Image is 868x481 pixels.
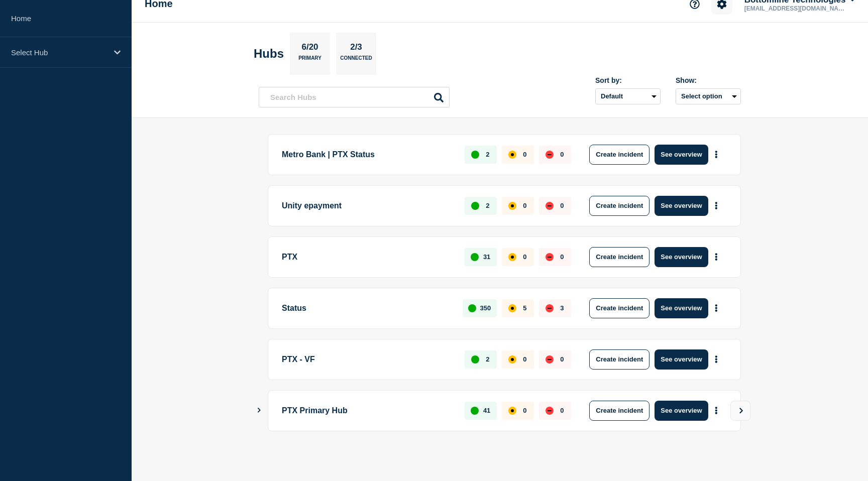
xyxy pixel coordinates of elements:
div: affected [508,202,516,210]
p: PTX - VF [282,349,453,370]
button: Create incident [589,401,649,421]
p: 2/3 [347,42,366,55]
p: 0 [523,253,526,261]
div: Sort by: [595,76,661,84]
div: up [471,151,479,159]
div: affected [508,407,516,415]
div: down [546,253,554,261]
p: PTX Primary Hub [282,401,453,421]
div: down [546,202,554,210]
div: up [471,407,479,415]
p: 6/20 [298,42,322,55]
p: 350 [480,304,491,312]
p: 0 [560,355,564,363]
p: 0 [560,407,564,414]
button: Create incident [589,349,649,370]
button: Create incident [589,298,649,318]
p: Unity epayment [282,196,453,216]
p: Select Hub [11,48,107,57]
button: Create incident [589,247,649,267]
button: See overview [655,349,708,370]
button: More actions [710,248,723,266]
p: 41 [483,407,490,414]
p: 0 [523,151,526,158]
p: Status [282,298,451,318]
p: Metro Bank | PTX Status [282,145,453,165]
button: See overview [655,298,708,318]
button: More actions [710,401,723,420]
p: 2 [486,355,489,363]
h2: Hubs [254,47,284,61]
div: up [468,304,476,312]
input: Search Hubs [259,87,450,107]
button: More actions [710,350,723,369]
p: 0 [523,202,526,209]
div: up [471,202,479,210]
div: affected [508,253,516,261]
div: down [546,304,554,312]
p: 0 [560,202,564,209]
p: 3 [560,304,564,312]
div: down [546,355,554,364]
p: [EMAIL_ADDRESS][DOMAIN_NAME] [742,5,847,12]
p: 0 [523,407,526,414]
p: Primary [298,55,321,66]
div: affected [508,151,516,159]
p: 2 [486,202,489,209]
div: down [546,407,554,415]
p: 0 [560,253,564,261]
div: down [546,151,554,159]
button: More actions [710,145,723,164]
button: See overview [655,145,708,165]
p: 0 [560,151,564,158]
button: Select option [676,88,741,104]
button: See overview [655,196,708,216]
p: PTX [282,247,453,267]
button: See overview [655,401,708,421]
p: 0 [523,355,526,363]
select: Sort by [595,88,661,104]
button: Create incident [589,145,649,165]
div: affected [508,304,516,312]
p: 5 [523,304,526,312]
button: Show Connected Hubs [257,407,262,414]
p: Connected [340,55,372,66]
button: View [730,401,750,421]
button: More actions [710,196,723,215]
div: up [471,253,479,261]
div: affected [508,355,516,364]
button: More actions [710,299,723,317]
button: See overview [655,247,708,267]
button: Create incident [589,196,649,216]
div: up [471,355,479,364]
p: 31 [483,253,490,261]
p: 2 [486,151,489,158]
div: Show: [676,76,741,84]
